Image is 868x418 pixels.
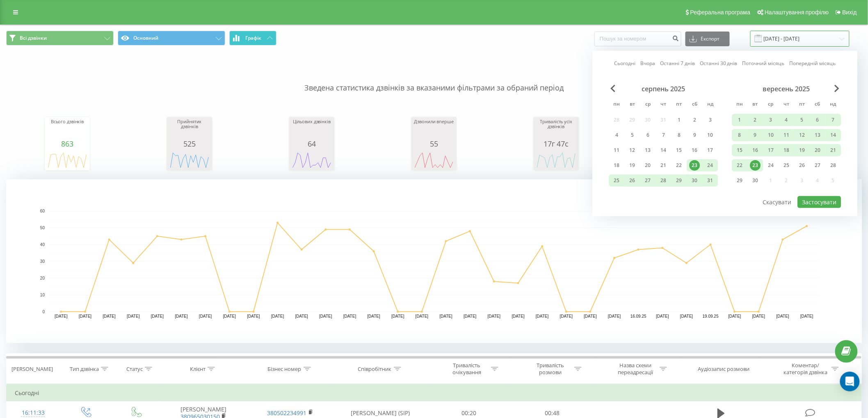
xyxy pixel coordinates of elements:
[40,226,45,230] text: 50
[750,130,761,140] div: 9
[763,129,779,141] div: ср 10 вер 2025 р.
[703,314,719,319] text: 19.09.25
[705,175,716,186] div: 31
[672,129,687,141] div: пт 8 серп 2025 р.
[826,129,841,141] div: нд 14 вер 2025 р.
[658,99,670,111] abbr: четвер
[685,32,730,46] button: Експорт
[658,130,669,140] div: 7
[735,145,745,156] div: 15
[810,144,826,156] div: сб 20 вер 2025 р.
[611,99,623,111] abbr: понеділок
[40,276,45,280] text: 20
[705,130,716,140] div: 10
[826,159,841,172] div: нд 28 вер 2025 р.
[625,174,640,187] div: вт 26 серп 2025 р.
[703,114,718,126] div: нд 3 серп 2025 р.
[703,174,718,187] div: нд 31 серп 2025 р.
[656,314,669,319] text: [DATE]
[781,115,792,125] div: 4
[700,59,738,67] a: Останні 30 днів
[790,59,836,67] a: Попередній місяць
[175,314,188,319] text: [DATE]
[674,175,685,186] div: 29
[643,130,653,140] div: 6
[705,160,716,171] div: 24
[609,174,625,187] div: пн 25 серп 2025 р.
[6,179,862,343] svg: A chart.
[416,314,429,319] text: [DATE]
[795,114,810,126] div: пт 5 вер 2025 р.
[732,144,748,156] div: пн 15 вер 2025 р.
[828,145,839,156] div: 21
[343,314,356,319] text: [DATE]
[758,196,796,208] button: Скасувати
[732,114,748,126] div: пн 1 вер 2025 р.
[614,362,658,376] div: Назва схеми переадресації
[813,160,823,171] div: 27
[735,160,745,171] div: 22
[672,174,687,187] div: пт 29 серп 2025 р.
[79,314,92,319] text: [DATE]
[614,59,635,67] a: Сьогодні
[40,209,45,213] text: 60
[190,366,206,373] div: Клієнт
[680,314,693,319] text: [DATE]
[291,148,332,172] svg: A chart.
[413,148,455,172] div: A chart.
[656,129,672,141] div: чт 7 серп 2025 р.
[687,174,703,187] div: сб 30 серп 2025 р.
[766,115,777,125] div: 3
[267,409,307,417] a: 380502234991
[464,314,477,319] text: [DATE]
[47,119,88,140] div: Всього дзвінків
[643,160,653,171] div: 20
[795,144,810,156] div: пт 19 вер 2025 р.
[777,314,790,319] text: [DATE]
[748,144,763,156] div: вт 16 вер 2025 р.
[749,99,762,111] abbr: вівторок
[358,366,392,373] div: Співробітник
[643,145,653,156] div: 13
[560,314,573,319] text: [DATE]
[512,314,525,319] text: [DATE]
[813,130,823,140] div: 13
[413,140,455,148] div: 55
[827,99,840,111] abbr: неділя
[690,115,700,125] div: 2
[609,159,625,172] div: пн 18 серп 2025 р.
[674,160,685,171] div: 22
[612,160,622,171] div: 18
[704,99,717,111] abbr: неділя
[609,85,718,93] div: серпень 2025
[672,144,687,156] div: пт 15 серп 2025 р.
[536,314,549,319] text: [DATE]
[763,114,779,126] div: ср 3 вер 2025 р.
[612,145,622,156] div: 11
[640,174,656,187] div: ср 27 серп 2025 р.
[779,114,795,126] div: чт 4 вер 2025 р.
[698,366,750,373] div: Аудіозапис розмови
[781,160,792,171] div: 25
[674,145,685,156] div: 15
[291,140,332,148] div: 64
[703,144,718,156] div: нд 17 серп 2025 р.
[627,175,638,186] div: 26
[750,160,761,171] div: 23
[735,115,745,125] div: 1
[813,145,823,156] div: 20
[11,366,53,373] div: [PERSON_NAME]
[391,314,404,319] text: [DATE]
[828,115,839,125] div: 7
[626,99,639,111] abbr: вівторок
[735,130,745,140] div: 8
[625,159,640,172] div: вт 19 серп 2025 р.
[199,314,212,319] text: [DATE]
[690,160,700,171] div: 23
[295,314,308,319] text: [DATE]
[127,314,140,319] text: [DATE]
[536,148,577,172] svg: A chart.
[705,115,716,125] div: 3
[70,366,99,373] div: Тип дзвінка
[763,144,779,156] div: ср 17 вер 2025 р.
